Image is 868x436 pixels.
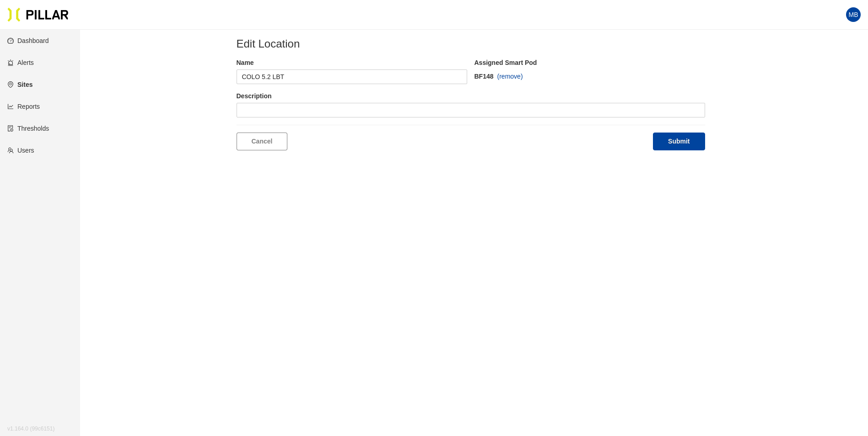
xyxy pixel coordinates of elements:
[474,71,494,81] div: BF148
[237,58,467,68] label: Name
[7,37,49,44] a: dashboardDashboard
[237,133,288,150] a: Cancel
[849,7,858,22] span: MB
[7,125,49,132] a: exceptionThresholds
[7,59,34,66] a: alertAlerts
[497,71,523,81] span: (remove)
[237,91,705,101] label: Description
[7,7,69,22] img: Pillar Technologies
[7,103,40,110] a: line-chartReports
[7,147,34,154] a: teamUsers
[474,58,705,68] label: Assigned Smart Pod
[653,133,705,150] button: Submit
[237,37,705,51] h2: Edit Location
[7,81,32,88] a: environmentSites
